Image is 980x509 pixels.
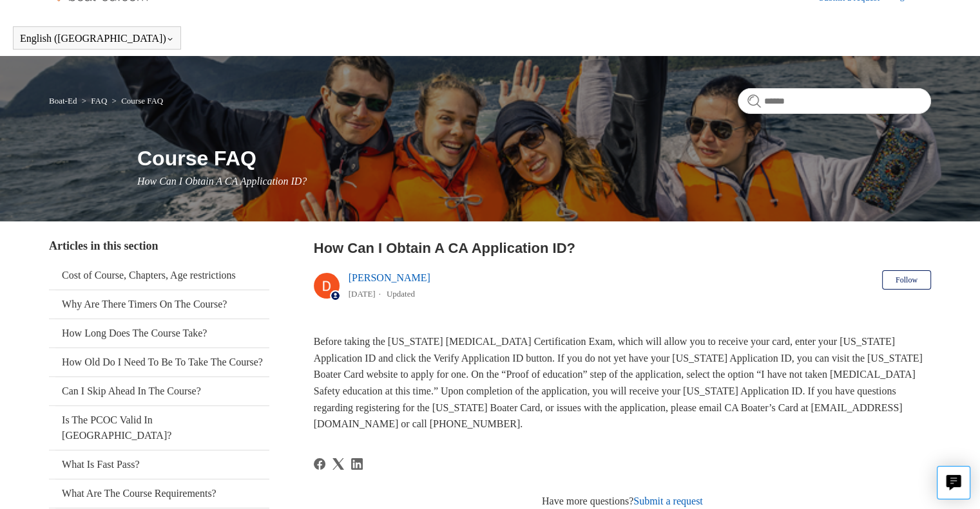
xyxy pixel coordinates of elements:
[91,96,107,106] a: FAQ
[314,336,923,429] span: Before taking the [US_STATE] [MEDICAL_DATA] Certification Exam, which will allow you to receive y...
[314,237,931,259] h2: How Can I Obtain A CA Application ID?
[110,96,164,106] li: Course FAQ
[349,289,376,299] time: 03/01/2024, 13:15
[49,290,269,319] a: Why Are There Timers On The Course?
[314,458,325,470] svg: Share this page on Facebook
[49,348,269,376] a: How Old Do I Need To Be To Take The Course?
[738,88,931,114] input: Search
[332,458,344,470] svg: Share this page on X Corp
[351,458,363,470] svg: Share this page on LinkedIn
[937,466,970,499] button: Live chat
[49,96,79,106] li: Boat-Ed
[351,458,363,470] a: LinkedIn
[349,272,430,283] a: [PERSON_NAME]
[387,289,415,299] li: Updated
[79,96,110,106] li: FAQ
[633,495,703,506] a: Submit a request
[314,458,325,470] a: Facebook
[49,479,269,508] a: What Are The Course Requirements?
[49,319,269,347] a: How Long Does The Course Take?
[20,33,174,44] button: English ([GEOGRAPHIC_DATA])
[49,377,269,405] a: Can I Skip Ahead In The Course?
[49,239,158,252] span: Articles in this section
[137,143,931,174] h1: Course FAQ
[49,96,77,106] a: Boat-Ed
[332,458,344,470] a: X Corp
[314,494,931,509] div: Have more questions?
[49,261,269,290] a: Cost of Course, Chapters, Age restrictions
[137,176,307,187] span: How Can I Obtain A CA Application ID?
[121,96,163,106] a: Course FAQ
[882,270,931,290] button: Follow Article
[49,450,269,479] a: What Is Fast Pass?
[49,406,269,450] a: Is The PCOC Valid In [GEOGRAPHIC_DATA]?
